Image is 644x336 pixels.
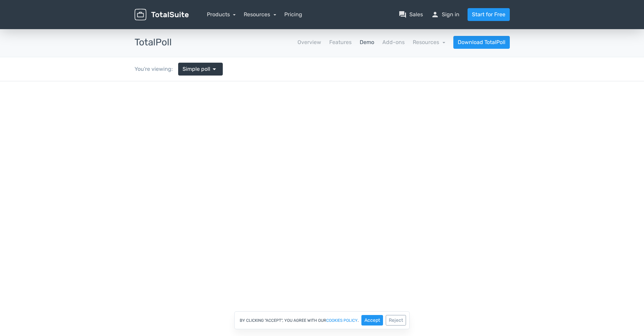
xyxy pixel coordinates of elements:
div: By clicking "Accept", you agree with our . [234,311,410,329]
a: question_answerSales [399,10,423,19]
span: arrow_drop_down [210,65,218,73]
a: Resources [413,39,445,45]
div: You're viewing: [135,65,178,73]
img: TotalSuite for WordPress [135,9,189,21]
h3: TotalPoll [135,37,172,48]
a: cookies policy [326,318,358,322]
span: person [431,10,439,19]
a: Start for Free [468,8,510,21]
a: Pricing [284,10,302,19]
a: Products [207,11,236,18]
a: Simple poll arrow_drop_down [178,63,223,76]
a: Download TotalPoll [453,36,510,49]
a: personSign in [431,10,459,19]
a: Overview [297,38,321,46]
button: Accept [361,315,383,325]
a: Resources [244,11,276,18]
a: Demo [360,38,374,46]
button: Reject [386,315,406,325]
span: Simple poll [183,65,210,73]
a: Features [329,38,352,46]
span: question_answer [399,10,407,19]
a: Add-ons [382,38,405,46]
